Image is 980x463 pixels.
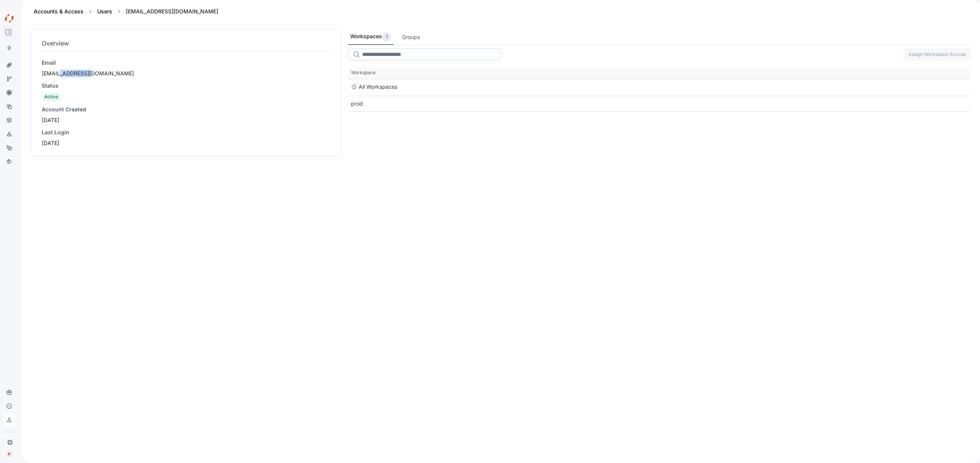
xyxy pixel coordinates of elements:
[42,129,331,136] div: Last Login
[402,33,420,41] div: Groups
[42,139,331,147] div: [DATE]
[97,8,112,15] a: Users
[903,48,971,60] button: Assign Workspace Access
[351,70,376,76] span: Workspace
[350,32,391,41] div: Workspaces
[34,8,83,15] a: Accounts & Access
[348,96,971,111] div: prod
[123,8,221,15] div: [EMAIL_ADDRESS][DOMAIN_NAME]
[42,39,331,48] h4: Overview
[42,106,331,113] div: Account Created
[386,33,388,41] p: 1
[42,70,331,77] div: [EMAIL_ADDRESS][DOMAIN_NAME]
[42,116,331,124] div: [DATE]
[359,82,397,91] div: All Workspaces
[908,49,966,60] span: Assign Workspace Access
[44,94,58,99] span: Active
[5,449,14,458] div: P
[42,82,331,90] div: Status
[42,59,331,67] div: Email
